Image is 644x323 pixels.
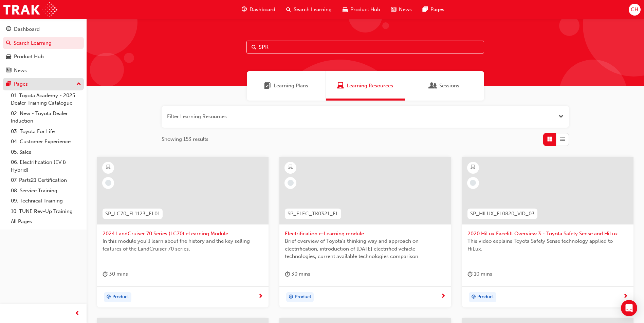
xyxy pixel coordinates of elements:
a: Dashboard [3,23,84,36]
span: search-icon [286,5,291,14]
span: guage-icon [242,5,247,14]
span: Dashboard [250,6,275,14]
span: SP_LC70_FL1123_EL01 [105,210,160,218]
span: learningResourceType_ELEARNING-icon [471,163,475,172]
span: learningRecordVerb_NONE-icon [470,180,476,186]
span: Sessions [439,82,459,90]
div: 30 mins [285,270,310,278]
span: Brief overview of Toyota’s thinking way and approach on electrification, introduction of [DATE] e... [285,237,445,260]
span: Showing 153 results [162,135,208,143]
span: guage-icon [6,26,11,33]
a: 08. Service Training [8,186,84,196]
a: pages-iconPages [417,3,450,17]
span: next-icon [441,294,446,300]
span: Product [295,293,311,301]
div: 10 mins [467,270,492,278]
span: Sessions [430,82,437,90]
a: 09. Technical Training [8,196,84,206]
div: Pages [14,80,28,88]
span: Grid [547,135,552,143]
button: Pages [3,78,84,90]
span: learningResourceType_ELEARNING-icon [106,163,111,172]
span: News [399,6,412,14]
span: Learning Plans [264,82,271,90]
span: 2020 HiLux Facelift Overview 3 - Toyota Safety Sense and HiLux [467,230,628,238]
div: Open Intercom Messenger [621,300,637,316]
a: 01. Toyota Academy - 2025 Dealer Training Catalogue [8,90,84,108]
img: Trak [3,2,57,17]
span: learningResourceType_ELEARNING-icon [288,163,293,172]
span: Pages [430,6,444,14]
button: DashboardSearch LearningProduct HubNews [3,22,84,78]
span: duration-icon [285,270,290,278]
a: guage-iconDashboard [236,3,281,17]
span: Search Learning [294,6,332,14]
span: car-icon [6,54,11,60]
span: Search [252,43,256,51]
span: In this module you'll learn about the history and the key selling features of the LandCruiser 70 ... [103,237,263,253]
a: car-iconProduct Hub [337,3,386,17]
a: 05. Sales [8,147,84,157]
span: target-icon [289,293,293,302]
a: SP_HILUX_FL0820_VID_032020 HiLux Facelift Overview 3 - Toyota Safety Sense and HiLuxThis video ex... [462,157,633,308]
span: This video explains Toyota Safety Sense technology applied to HiLux. [467,237,628,253]
span: target-icon [471,293,476,302]
a: news-iconNews [386,3,417,17]
a: 03. Toyota For Life [8,126,84,137]
span: target-icon [106,293,111,302]
a: 07. Parts21 Certification [8,175,84,186]
span: Product [112,293,129,301]
span: duration-icon [103,270,108,278]
a: search-iconSearch Learning [281,3,337,17]
span: CH [631,6,638,14]
span: next-icon [258,294,263,300]
span: Learning Plans [274,82,308,90]
span: 2024 LandCruiser 70 Series (LC70) eLearning Module [103,230,263,238]
span: SP_ELEC_TK0321_EL [288,210,338,218]
span: next-icon [623,294,628,300]
a: All Pages [8,216,84,227]
span: Product Hub [350,6,380,14]
a: News [3,64,84,77]
button: Open the filter [558,113,564,121]
div: Product Hub [14,53,44,61]
a: 06. Electrification (EV & Hybrid) [8,157,84,175]
a: 04. Customer Experience [8,136,84,147]
span: SP_HILUX_FL0820_VID_03 [470,210,535,218]
a: Search Learning [3,37,84,49]
span: Learning Resources [347,82,393,90]
span: prev-icon [75,309,80,318]
span: search-icon [6,40,11,46]
a: Learning PlansLearning Plans [247,71,326,101]
span: List [560,135,565,143]
div: News [14,67,27,74]
div: 30 mins [103,270,128,278]
input: Search... [246,41,484,53]
button: CH [629,4,641,16]
div: Dashboard [14,25,40,33]
span: learningRecordVerb_NONE-icon [288,180,294,186]
a: SP_LC70_FL1123_EL012024 LandCruiser 70 Series (LC70) eLearning ModuleIn this module you'll learn ... [97,157,269,308]
span: car-icon [343,5,348,14]
span: Product [477,293,494,301]
a: Learning ResourcesLearning Resources [326,71,405,101]
span: news-icon [6,68,11,74]
a: SP_ELEC_TK0321_ELElectrification e-Learning moduleBrief overview of Toyota’s thinking way and app... [279,157,451,308]
a: 10. TUNE Rev-Up Training [8,206,84,217]
a: SessionsSessions [405,71,484,101]
span: duration-icon [467,270,473,278]
span: pages-icon [423,5,428,14]
span: Learning Resources [337,82,344,90]
span: pages-icon [6,81,11,87]
span: Electrification e-Learning module [285,230,445,238]
a: Product Hub [3,50,84,63]
a: 02. New - Toyota Dealer Induction [8,108,84,126]
span: news-icon [391,5,396,14]
span: up-icon [76,80,81,89]
span: learningRecordVerb_NONE-icon [105,180,111,186]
